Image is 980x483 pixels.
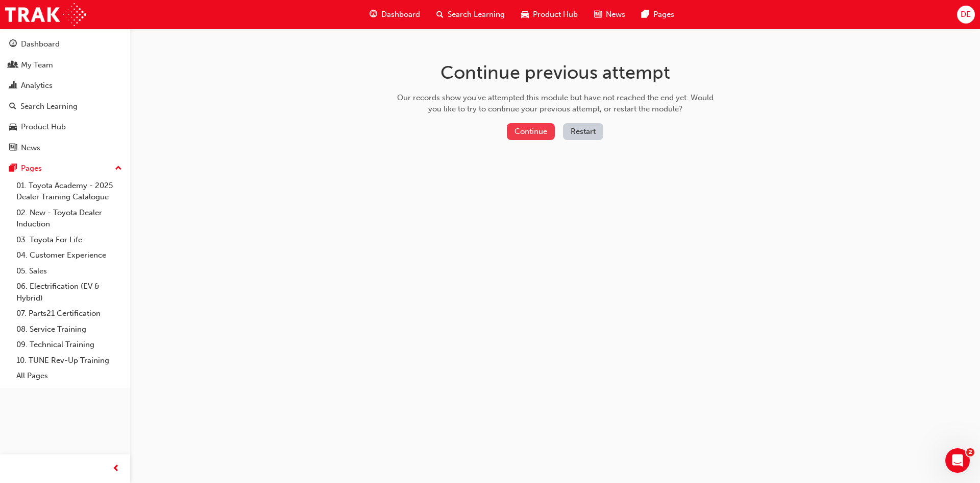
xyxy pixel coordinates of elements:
[4,97,126,116] a: Search Learning
[653,9,674,20] span: Pages
[945,448,970,473] iframe: Intercom live chat
[12,205,126,232] a: 02. New - Toyota Dealer Induction
[12,232,126,248] a: 03. Toyota For Life
[12,306,126,321] a: 07. Parts21 Certification
[12,279,126,306] a: 06. Electrification (EV & Hybrid)
[9,40,17,49] span: guage-icon
[12,321,126,337] a: 08. Service Training
[9,123,17,132] span: car-icon
[4,159,126,178] button: Pages
[428,4,513,25] a: search-iconSearch Learning
[966,448,974,456] span: 2
[21,80,53,91] div: Analytics
[957,6,975,24] button: DE
[9,81,17,90] span: chart-icon
[21,59,53,71] div: My Team
[12,178,126,205] a: 01. Toyota Academy - 2025 Dealer Training Catalogue
[394,92,717,115] div: Our records show you've attempted this module but have not reached the end yet. Would you like to...
[563,123,603,140] button: Restart
[12,247,126,263] a: 04. Customer Experience
[642,8,649,21] span: pages-icon
[12,368,126,384] a: All Pages
[381,9,420,20] span: Dashboard
[9,61,17,70] span: people-icon
[9,144,17,153] span: news-icon
[507,123,555,140] button: Continue
[533,9,578,20] span: Product Hub
[12,337,126,353] a: 09. Technical Training
[4,76,126,95] a: Analytics
[21,142,40,154] div: News
[436,8,444,21] span: search-icon
[4,56,126,75] a: My Team
[21,121,66,133] div: Product Hub
[9,164,17,173] span: pages-icon
[448,9,505,20] span: Search Learning
[112,463,120,475] span: prev-icon
[4,118,126,136] a: Product Hub
[20,101,78,112] div: Search Learning
[521,8,529,21] span: car-icon
[394,61,717,84] h1: Continue previous attempt
[594,8,602,21] span: news-icon
[12,353,126,369] a: 10. TUNE Rev-Up Training
[370,8,377,21] span: guage-icon
[586,4,633,25] a: news-iconNews
[606,9,625,20] span: News
[21,163,42,174] div: Pages
[961,9,971,20] span: DE
[4,33,126,159] button: DashboardMy TeamAnalyticsSearch LearningProduct HubNews
[12,263,126,279] a: 05. Sales
[4,35,126,54] a: Dashboard
[5,3,86,26] img: Trak
[633,4,682,25] a: pages-iconPages
[361,4,428,25] a: guage-iconDashboard
[115,162,122,175] span: up-icon
[9,102,16,111] span: search-icon
[21,38,60,50] div: Dashboard
[4,139,126,157] a: News
[513,4,586,25] a: car-iconProduct Hub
